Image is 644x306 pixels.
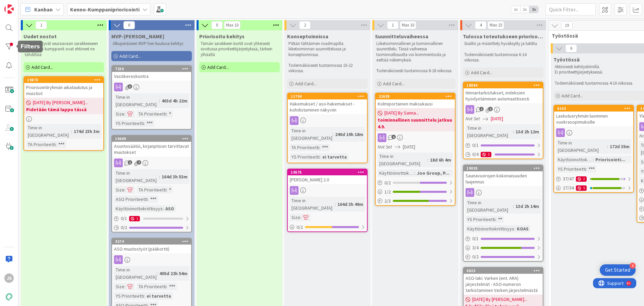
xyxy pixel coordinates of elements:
[121,215,127,222] span: 0 / 1
[529,6,538,13] span: 3x
[300,214,301,221] span: :
[563,175,574,182] span: 37 / 47
[630,263,636,269] div: 4
[201,41,278,57] p: Tämän sarakkeen kortit ovat yhteisesti sovitussa prioriteettijärjestykssä, tärkein ylhäällä
[464,234,543,243] div: 0/1
[114,292,144,300] div: YS Prioriteetti
[112,142,191,157] div: Asuntosäätiö, kirjanpitoon tarvittavat muutokset
[563,184,574,191] span: 27 / 34
[376,93,455,108] div: 22638Kolmiportainen maksukausi
[291,170,367,175] div: 19575
[111,65,192,130] a: 7250VastikereskontraTime in [GEOGRAPHIC_DATA]:403d 4h 22mSize:TA Prioriteetti:*YS Prioriteetti:***
[514,128,541,135] div: 13d 2h 12m
[466,199,513,214] div: Time in [GEOGRAPHIC_DATA]
[290,197,335,212] div: Time in [GEOGRAPHIC_DATA]
[391,135,396,139] span: 1
[491,115,503,122] span: [DATE]
[479,107,484,111] span: 1
[160,97,189,104] div: 403d 4h 22m
[378,169,414,177] div: Käyttöönottokriittisyys
[586,165,587,173] span: :
[463,165,543,262] a: 19029Saunavuorojen kokonaisuuden laajennusTime in [GEOGRAPHIC_DATA]:13d 2h 14mYS Prioriteetti:**K...
[594,156,627,163] div: Priorisointi...
[387,21,398,29] span: 1
[376,188,455,196] div: 1/2
[288,93,367,114] div: 11704Hakemukset / aso-hakemukset - kohdistuminen näkyviin
[115,239,191,244] div: 4274
[112,214,191,223] div: 0/11
[166,283,167,290] span: :
[384,198,391,205] span: 2 / 3
[464,88,543,103] div: Hinnantarkistukset, indeksien hyödyntäminen automaattisesti
[226,24,238,27] div: Max 10
[495,216,496,223] span: :
[25,41,103,57] p: Nämä siirtyvät seuraavaan sarakkeeseen vasta, kun kumppanit ovat ehtineet ne tähdittää
[464,253,543,261] div: 0/2
[319,144,320,151] span: :
[464,82,543,88] div: 18884
[288,63,366,74] p: Todennäköisesti tuotannossa 10-22 viikossa.
[112,238,191,245] div: 4274
[556,156,593,163] div: Käyttöönottokriittisyys
[24,77,103,83] div: 19873
[26,124,71,139] div: Time in [GEOGRAPHIC_DATA]
[111,135,192,232] a: 10669Asuntosäätiö, kirjanpitoon tarvittavat muutoksetTime in [GEOGRAPHIC_DATA]:164d 3h 53mSize:TA...
[402,24,414,27] div: Max 10
[114,93,159,108] div: Time in [GEOGRAPHIC_DATA]
[379,94,455,99] div: 22638
[56,141,57,148] span: :
[112,136,191,157] div: 10669Asuntosäätiö, kirjanpitoon tarvittavat muutokset
[114,110,124,118] div: Size
[34,3,37,8] div: 9+
[375,93,455,206] a: 22638Kolmiportainen maksukausi[DATE] By Sanna...toiminnallinen suunnittelu jatkuu 4.9.Not Set[DAT...
[288,175,367,184] div: [PERSON_NAME] 2.0
[566,44,577,52] span: 6
[488,107,493,111] span: 1
[299,21,311,29] span: 2
[14,1,31,9] span: Support
[378,144,392,150] i: Not Set
[137,110,166,118] div: TA Prioriteetti
[414,169,415,177] span: :
[545,3,596,15] input: Quick Filter...
[466,216,495,223] div: YS Prioriteetti
[159,97,160,104] span: :
[291,94,367,99] div: 11704
[464,141,543,149] div: 0/1
[464,268,543,274] div: 6823
[464,244,543,252] div: 3/4
[290,214,300,221] div: Size
[607,143,608,150] span: :
[475,21,486,29] span: 4
[576,176,587,182] div: 2
[137,160,141,165] span: 7
[113,41,191,46] p: Alkuperäiseen MVP:hen kuuluva kehitys
[211,21,223,29] span: 0
[290,127,332,142] div: Time in [GEOGRAPHIC_DATA]
[72,128,101,135] div: 174d 23h 3m
[378,117,453,130] b: toiminnallinen suunnittelu jatkuu 4.9.
[115,136,191,141] div: 10669
[561,93,583,99] span: Add Card...
[464,52,542,63] p: Todennäköisesti tuotannossa 6-14 viikossa.
[160,173,189,180] div: 164d 3h 53m
[36,21,47,29] span: 1
[513,203,514,210] span: :
[121,224,127,231] span: 0 / 2
[427,156,428,164] span: :
[472,235,479,242] span: 0 / 1
[554,112,633,126] div: Laskutusryhmän luominen vuokrasopimuksille
[20,43,40,50] h5: Filters
[148,195,149,203] span: :
[464,41,542,46] p: Sisältö ja määrittely hyväksytty ja lukittu.
[26,106,101,113] b: Pidetään tämä lappu tässä
[288,99,367,114] div: Hakemukset / aso-hakemukset - kohdistuminen näkyviin
[463,82,543,159] a: 18884Hinnantarkistukset, indeksien hyödyntäminen automaattisestiNot Set[DATE]Time in [GEOGRAPHIC_...
[335,201,336,208] span: :
[428,156,453,164] div: 18d 6h 4m
[608,143,631,150] div: 172d 35m
[466,225,514,232] div: Käyttöönottokriittisyys
[129,216,140,221] div: 1
[384,110,419,117] span: [DATE] By Sanna...
[336,201,365,208] div: 164d 3h 49m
